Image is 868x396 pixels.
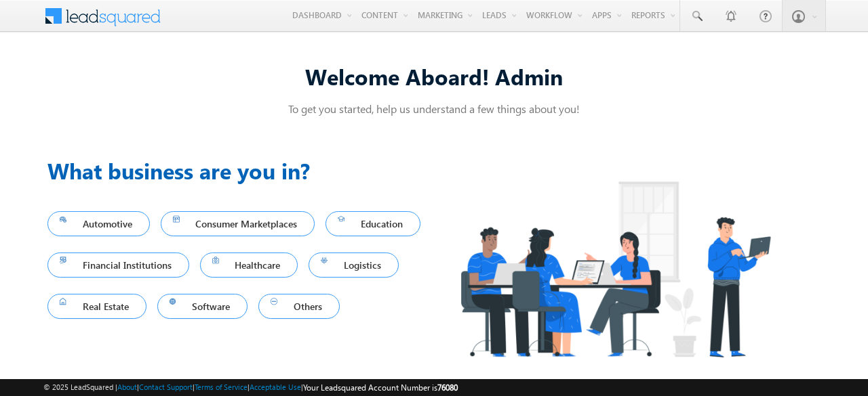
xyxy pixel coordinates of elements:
[170,297,236,315] span: Software
[173,215,303,233] span: Consumer Marketplaces
[47,62,821,91] div: Welcome Aboard! Admin
[139,382,193,391] a: Contact Support
[212,256,286,274] span: Healthcare
[60,297,134,315] span: Real Estate
[117,382,137,391] a: About
[338,215,408,233] span: Education
[60,256,177,274] span: Financial Institutions
[47,102,821,116] p: To get you started, help us understand a few things about you!
[271,297,328,315] span: Others
[303,382,458,393] span: Your Leadsquared Account Number is
[321,256,387,274] span: Logistics
[250,382,301,391] a: Acceptable Use
[434,154,796,384] img: Industry.png
[195,382,248,391] a: Terms of Service
[437,382,458,393] span: 76080
[47,154,434,187] h3: What business are you in?
[43,381,458,394] span: © 2025 LeadSquared | | | | |
[60,215,138,233] span: Automotive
